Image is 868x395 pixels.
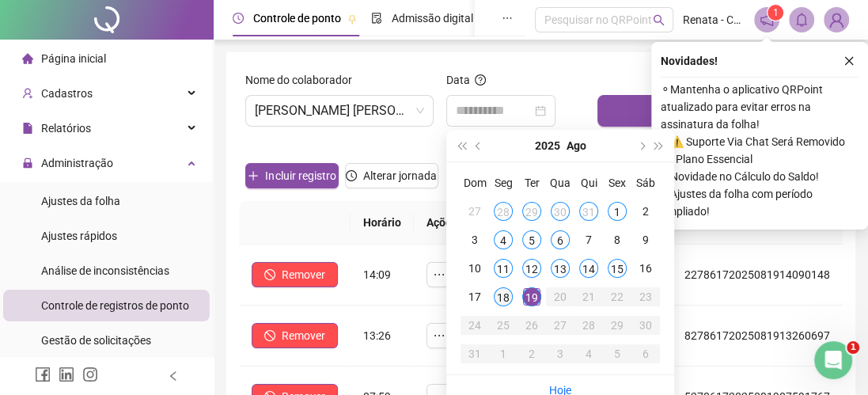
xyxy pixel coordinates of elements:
div: 15 [608,259,627,278]
span: close [843,55,855,66]
td: 2025-08-12 [517,254,546,283]
span: ellipsis [433,329,445,342]
td: 2025-09-03 [546,340,574,368]
span: ⚬ ⚠️ Suporte Via Chat Será Removido do Plano Essencial [661,133,859,168]
td: 2025-08-07 [574,226,603,254]
span: 1 [847,341,859,354]
span: Ajustes rápidos [41,230,117,242]
div: 27 [465,202,484,221]
div: 30 [636,316,655,335]
div: 18 [494,287,513,306]
td: 2025-08-11 [489,254,517,283]
sup: 1 [768,5,783,21]
button: super-next-year [650,130,668,161]
div: 8 [608,230,627,249]
td: 2025-08-26 [517,311,546,340]
div: 20 [551,287,570,306]
span: Incluir registro [265,167,335,184]
span: ellipsis [502,13,513,24]
div: 1 [494,344,513,363]
td: 2025-07-29 [517,197,546,226]
span: Controle de registros de ponto [41,299,189,312]
div: 28 [494,202,513,221]
td: 2025-08-19 [517,283,546,311]
span: Cadastros [41,87,93,100]
span: clock-circle [233,13,244,24]
div: 31 [579,202,598,221]
button: Remover [252,262,338,287]
div: 3 [551,344,570,363]
td: 2025-08-08 [603,226,631,254]
div: 2 [522,344,541,363]
span: Análise de inconsistências [41,264,169,277]
span: home [22,53,33,64]
td: 2025-07-27 [461,197,489,226]
span: file-done [371,13,382,24]
td: 2025-08-27 [546,311,574,340]
div: 12 [522,259,541,278]
div: 31 [465,344,484,363]
button: prev-year [470,130,487,161]
td: 2025-07-30 [546,197,574,226]
span: ⚬ Novidade no Cálculo do Saldo! [661,168,859,185]
div: 22 [608,287,627,306]
span: instagram [82,367,98,382]
div: 5 [608,344,627,363]
button: Remover [252,323,338,348]
td: 2025-08-15 [603,254,631,283]
span: Remover [282,266,325,283]
td: 2025-08-01 [603,197,631,226]
th: Dom [461,169,489,197]
span: 1 [773,7,779,18]
td: 2025-08-22 [603,283,631,311]
td: 2025-08-05 [517,226,546,254]
span: 14:09 [363,268,391,281]
span: ⚬ Mantenha o aplicativo QRPoint atualizado para evitar erros na assinatura da folha! [661,81,859,133]
td: 2025-09-05 [603,340,631,368]
div: 4 [494,230,513,249]
span: search [653,14,665,26]
span: Gestão de solicitações [41,334,151,347]
span: question-circle [475,74,486,85]
div: 29 [608,316,627,335]
button: Incluir registro [245,163,339,188]
td: 2025-07-31 [574,197,603,226]
th: Qui [574,169,603,197]
th: Qua [546,169,574,197]
button: Alterar jornada [345,163,438,188]
span: ⚬ Ajustes da folha com período ampliado! [661,185,859,220]
th: Sáb [631,169,660,197]
label: Nome do colaborador [245,71,362,89]
span: Novidades ! [661,52,718,70]
div: 29 [522,202,541,221]
td: 2025-08-04 [489,226,517,254]
img: 90032 [824,8,848,32]
div: 23 [636,287,655,306]
button: super-prev-year [453,130,470,161]
th: Seg [489,169,517,197]
span: left [168,370,179,382]
div: 26 [522,316,541,335]
span: stop [264,330,275,341]
td: 2025-08-20 [546,283,574,311]
span: ellipsis [433,268,445,281]
span: bell [794,13,809,27]
td: 2025-08-06 [546,226,574,254]
span: notification [760,13,774,27]
td: 2025-08-14 [574,254,603,283]
div: 30 [551,202,570,221]
td: 2025-07-28 [489,197,517,226]
span: Página inicial [41,52,106,65]
td: 2025-08-16 [631,254,660,283]
td: 2025-08-23 [631,283,660,311]
td: 2025-08-31 [461,340,489,368]
span: pushpin [347,14,357,24]
button: month panel [567,130,586,161]
button: next-year [632,130,650,161]
span: GABRIEL SANTANA SAMPAIO [255,96,424,126]
span: facebook [35,367,51,382]
th: Horário [351,201,414,245]
span: Relatórios [41,122,91,135]
span: stop [264,269,275,280]
div: 10 [465,259,484,278]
